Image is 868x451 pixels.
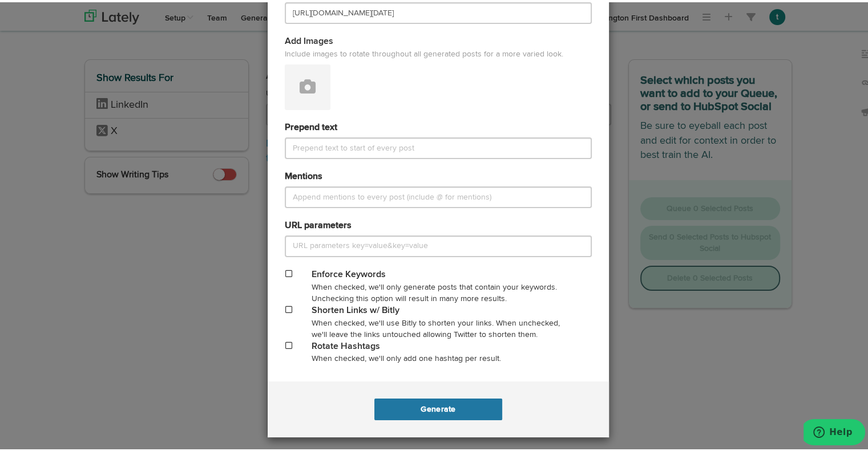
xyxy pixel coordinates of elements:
input: Append mentions to every post (include @ for mentions) [285,184,592,206]
div: When checked, we'll only generate posts that contain your keywords. Unchecking this option will r... [312,279,564,302]
div: Enforce Keywords [312,266,564,279]
label: Prepend text [285,119,337,132]
iframe: Opens a widget where you can find more information [804,417,865,445]
div: When checked, we'll use Bitly to shorten your links. When unchecked, we'll leave the links untouc... [312,315,564,338]
label: Mentions [285,168,322,181]
input: Prepend text to start of every post [285,135,592,157]
span: Add Images [285,35,333,44]
button: Generate [374,396,502,418]
input: URL parameters key=value&key=value [285,233,592,255]
div: Shorten Links w/ Bitly [312,302,564,315]
label: URL parameters [285,217,352,230]
span: Include images to rotate throughout all generated posts for a more varied look. [285,46,592,62]
div: When checked, we'll only add one hashtag per result. [312,351,564,362]
div: Rotate Hashtags [312,338,564,351]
